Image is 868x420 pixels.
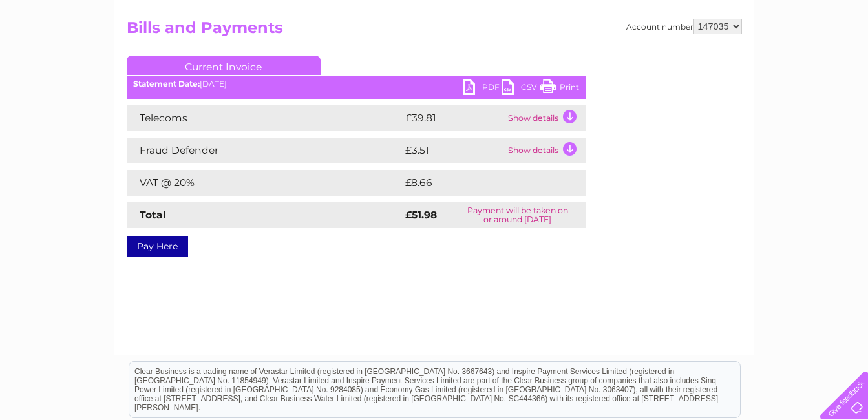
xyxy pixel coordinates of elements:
[505,105,586,131] td: Show details
[640,55,665,65] a: Water
[127,19,742,43] h2: Bills and Payments
[127,105,402,131] td: Telecoms
[402,138,505,163] td: £3.51
[825,55,856,65] a: Log out
[402,170,556,196] td: £8.66
[127,138,402,163] td: Fraud Defender
[505,138,586,163] td: Show details
[463,79,502,98] a: PDF
[127,236,188,257] a: Pay Here
[127,170,402,196] td: VAT @ 20%
[127,79,586,89] div: [DATE]
[129,7,740,63] div: Clear Business is a trading name of Verastar Limited (registered in [GEOGRAPHIC_DATA] No. 3667643...
[624,6,714,23] a: 0333 014 3131
[402,105,505,131] td: £39.81
[709,55,748,65] a: Telecoms
[450,202,586,228] td: Payment will be taken on or around [DATE]
[140,209,166,221] strong: Total
[405,209,437,221] strong: £51.98
[133,79,200,89] b: Statement Date:
[30,34,96,73] img: logo.png
[782,55,814,65] a: Contact
[502,79,540,98] a: CSV
[127,56,321,75] a: Current Invoice
[626,19,742,34] div: Account number
[540,79,579,98] a: Print
[673,55,701,65] a: Energy
[756,55,774,65] a: Blog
